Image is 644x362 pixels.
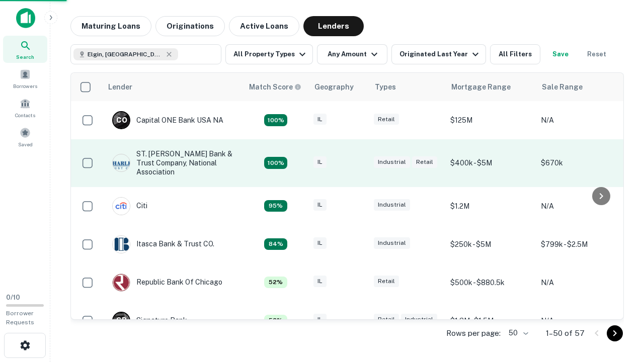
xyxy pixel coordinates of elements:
div: Types [375,81,396,93]
td: $670k [536,139,626,187]
div: Capitalize uses an advanced AI algorithm to match your search with the best lender. The match sco... [264,114,287,126]
div: Capitalize uses an advanced AI algorithm to match your search with the best lender. The match sco... [264,315,287,327]
img: picture [113,236,130,253]
div: Capitalize uses an advanced AI algorithm to match your search with the best lender. The match sco... [249,81,301,93]
div: Capital ONE Bank USA NA [112,111,223,129]
div: Originated Last Year [399,48,481,60]
span: Elgin, [GEOGRAPHIC_DATA], [GEOGRAPHIC_DATA] [88,50,163,59]
td: $1.2M [445,187,536,225]
h6: Match Score [249,81,299,93]
td: $250k - $5M [445,225,536,263]
button: All Property Types [225,44,313,64]
div: IL [313,314,327,325]
div: Capitalize uses an advanced AI algorithm to match your search with the best lender. The match sco... [264,277,287,289]
p: Rows per page: [446,327,501,339]
th: Capitalize uses an advanced AI algorithm to match your search with the best lender. The match sco... [243,73,308,101]
div: Industrial [374,156,410,168]
button: Go to next page [607,325,623,341]
p: 1–50 of 57 [546,327,585,339]
div: Retail [374,314,399,325]
a: Contacts [3,94,47,121]
div: Retail [412,156,437,168]
button: Originations [155,16,225,36]
div: Lender [108,81,132,93]
img: picture [113,274,130,291]
div: Mortgage Range [451,81,511,93]
th: Geography [308,73,369,101]
td: $1.3M - $1.5M [445,302,536,340]
button: Originated Last Year [391,44,486,64]
div: IL [313,276,327,287]
button: Reset [581,44,613,64]
div: Signature Bank [112,312,187,330]
td: N/A [536,187,626,225]
img: picture [113,198,130,215]
div: Industrial [374,199,410,211]
button: Maturing Loans [70,16,151,36]
th: Lender [102,73,243,101]
div: IL [313,199,327,211]
div: Citi [112,197,147,215]
div: IL [313,156,327,168]
button: Save your search to get updates of matches that match your search criteria. [544,44,577,64]
button: All Filters [490,44,540,64]
a: Search [3,36,47,63]
td: $799k - $2.5M [536,225,626,263]
button: Lenders [303,16,364,36]
div: Retail [374,114,399,125]
div: Retail [374,276,399,287]
span: Borrower Requests [6,310,34,326]
td: N/A [536,263,626,302]
div: Capitalize uses an advanced AI algorithm to match your search with the best lender. The match sco... [264,157,287,169]
button: Active Loans [229,16,299,36]
div: IL [313,114,327,125]
div: Itasca Bank & Trust CO. [112,235,214,253]
div: ST. [PERSON_NAME] Bank & Trust Company, National Association [112,149,233,177]
img: capitalize-icon.png [16,8,35,28]
div: Sale Range [542,81,583,93]
span: 0 / 10 [6,294,20,301]
button: Any Amount [317,44,387,64]
span: Saved [18,140,33,148]
td: $400k - $5M [445,139,536,187]
td: N/A [536,101,626,139]
div: 50 [505,326,530,340]
iframe: Chat Widget [594,282,644,330]
a: Saved [3,123,47,150]
div: Republic Bank Of Chicago [112,274,222,292]
span: Search [16,53,34,61]
th: Types [369,73,445,101]
a: Borrowers [3,65,47,92]
div: Capitalize uses an advanced AI algorithm to match your search with the best lender. The match sco... [264,200,287,212]
th: Mortgage Range [445,73,536,101]
td: N/A [536,302,626,340]
span: Contacts [15,111,35,119]
span: Borrowers [13,82,37,90]
p: S B [116,315,126,326]
div: IL [313,237,327,249]
p: C O [116,115,127,126]
td: $125M [445,101,536,139]
div: Industrial [374,237,410,249]
img: picture [113,154,130,171]
div: Capitalize uses an advanced AI algorithm to match your search with the best lender. The match sco... [264,238,287,250]
div: Geography [314,81,354,93]
th: Sale Range [536,73,626,101]
div: Industrial [401,314,437,325]
td: $500k - $880.5k [445,263,536,302]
